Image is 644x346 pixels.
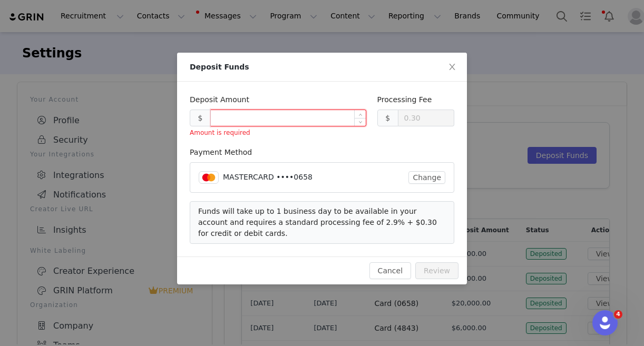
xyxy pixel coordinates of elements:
[592,310,618,335] iframe: Intercom live chat
[614,310,622,319] span: 4
[377,110,398,126] div: $
[190,128,366,137] div: Amount is required
[448,63,456,71] i: icon: close
[437,53,467,82] button: Close
[198,207,437,238] span: Funds will take up to 1 business day to be available in your account and requires a standard proc...
[369,262,411,279] button: Cancel
[190,63,249,71] span: Deposit Funds
[415,262,458,279] button: Review
[358,121,362,124] i: icon: down
[190,110,211,126] div: $
[358,113,362,116] i: icon: up
[223,173,313,181] span: MASTERCARD ••••0658
[408,171,445,184] button: Change
[190,95,249,104] label: Deposit Amount
[377,95,432,104] label: Processing Fee
[190,148,252,156] label: Payment Method
[355,110,366,118] span: Increase Value
[355,118,366,126] span: Decrease Value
